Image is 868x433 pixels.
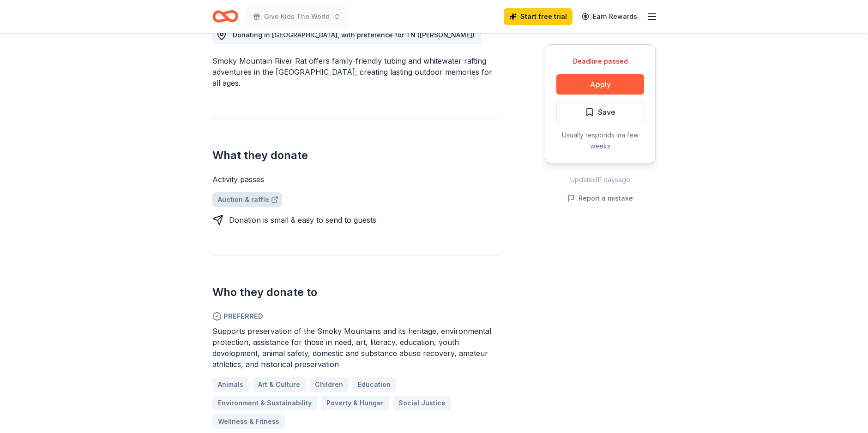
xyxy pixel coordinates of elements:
[315,379,343,390] span: Children
[358,379,391,390] span: Education
[352,377,396,392] a: Education
[212,396,317,410] a: Environment & Sustainability
[264,11,330,22] span: Give Kids The World
[218,379,243,390] span: Animals
[253,377,306,392] a: Art & Culture
[393,396,451,410] a: Social Justice
[556,74,644,95] button: Apply
[212,285,500,300] h2: Who they donate to
[398,397,446,409] span: Social Justice
[556,130,644,152] div: Usually responds in a few weeks
[545,174,656,185] div: Updated 11 days ago
[556,56,644,67] div: Deadline passed
[326,397,384,409] span: Poverty & Hunger
[309,377,349,392] a: Children
[233,31,475,39] span: Donating in [GEOGRAPHIC_DATA], with preference for TN ([PERSON_NAME])
[212,311,500,322] span: Preferred
[321,396,389,410] a: Poverty & Hunger
[504,8,573,25] a: Start free trial
[212,192,282,207] a: Auction & raffle
[212,174,500,185] div: Activity passes
[218,397,312,409] span: Environment & Sustainability
[246,7,348,26] button: Give Kids The World
[212,414,285,429] a: Wellness & Fitness
[218,416,279,427] span: Wellness & Fitness
[212,326,491,369] span: Supports preservation of the Smoky Mountains and its heritage, environmental protection, assistan...
[212,377,249,392] a: Animals
[258,379,300,390] span: Art & Culture
[212,55,500,89] div: Smoky Mountain River Rat offers family-friendly tubing and whitewater rafting adventures in the [...
[576,8,643,25] a: Earn Rewards
[556,102,644,122] button: Save
[567,193,633,204] button: Report a mistake
[598,106,615,118] span: Save
[229,214,376,225] div: Donation is small & easy to send to guests
[212,6,238,27] a: Home
[212,148,500,163] h2: What they donate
